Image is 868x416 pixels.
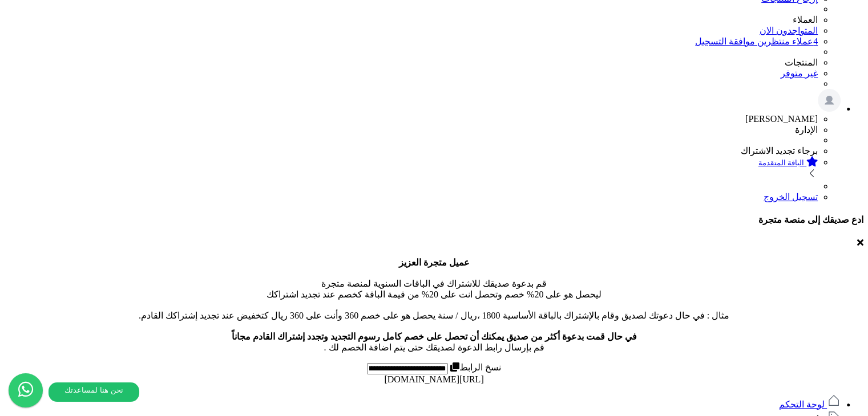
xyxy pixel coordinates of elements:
[695,36,818,46] a: 4عملاء منتظرين موافقة التسجيل
[232,332,637,341] b: في حال قمت بدعوة أكثر من صديق يمكنك أن تحصل على خصم كامل رسوم التجديد وتجدد إشتراك القادم مجاناً
[5,145,818,156] li: برجاء تجديد الاشتراك
[745,114,818,124] span: [PERSON_NAME]
[779,399,825,409] span: لوحة التحكم
[5,156,818,181] a: الباقة المتقدمة
[758,158,804,167] small: الباقة المتقدمة
[813,36,818,46] span: 4
[448,362,501,372] label: نسخ الرابط
[5,214,863,225] h4: ادع صديقك إلى منصة متجرة
[5,57,818,68] li: المنتجات
[760,26,818,35] a: المتواجدون الان
[399,258,470,267] b: عميل متجرة العزيز
[5,257,863,353] p: قم بدعوة صديقك للاشتراك في الباقات السنوية لمنصة متجرة ليحصل هو على 20% خصم وتحصل انت على 20% من ...
[5,14,818,25] li: العملاء
[764,192,818,202] a: تسجيل الخروج
[781,68,818,78] a: غير متوفر
[779,399,841,409] a: لوحة التحكم
[5,124,818,135] li: الإدارة
[5,374,863,385] div: [URL][DOMAIN_NAME]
